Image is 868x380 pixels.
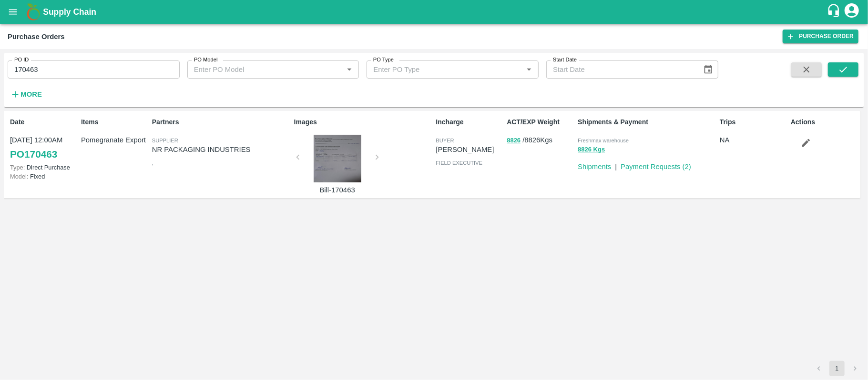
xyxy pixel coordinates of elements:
a: Shipments [578,163,611,170]
button: Open [523,63,535,76]
p: [PERSON_NAME] [436,144,503,155]
p: / 8826 Kgs [507,135,574,146]
span: Freshmax warehouse [578,138,629,143]
button: More [8,86,44,102]
p: NR PACKAGING INDUSTRIES [152,144,290,155]
label: PO Model [194,56,218,64]
p: Items [81,117,148,127]
label: PO Type [373,56,394,64]
p: Shipments & Payment [578,117,716,127]
button: Choose date [699,60,717,79]
div: | [611,158,617,172]
span: buyer [436,138,454,143]
input: Start Date [546,60,695,79]
label: Start Date [553,56,577,64]
p: NA [720,135,787,145]
p: Partners [152,117,290,127]
p: Fixed [10,172,77,181]
div: Purchase Orders [8,30,65,43]
span: field executive [436,160,482,166]
span: , [152,160,153,166]
p: Trips [720,117,787,127]
p: Pomegranate Export [81,135,148,145]
a: Payment Requests (2) [621,163,691,170]
div: account of current user [843,2,860,22]
p: Incharge [436,117,503,127]
input: Enter PO Model [190,63,328,76]
a: Purchase Order [783,30,858,43]
strong: More [20,90,42,98]
p: Date [10,117,77,127]
p: Bill-170463 [302,185,373,195]
button: 8826 Kgs [578,144,605,155]
button: open drawer [2,1,24,23]
p: [DATE] 12:00AM [10,135,77,145]
p: Direct Purchase [10,163,77,172]
img: logo [24,2,43,21]
button: 8826 [507,135,521,146]
p: ACT/EXP Weight [507,117,574,127]
button: page 1 [829,361,845,376]
span: Model: [10,173,28,180]
a: Supply Chain [43,5,827,19]
p: Actions [791,117,858,127]
div: customer-support [827,3,843,20]
label: PO ID [14,56,29,64]
p: Images [294,117,432,127]
button: Open [343,63,356,76]
input: Enter PO Type [369,63,508,76]
b: Supply Chain [43,7,96,17]
input: Enter PO ID [8,60,180,79]
nav: pagination navigation [810,361,864,376]
span: Type: [10,164,25,171]
a: PO170463 [10,146,57,163]
span: Supplier [152,138,178,143]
